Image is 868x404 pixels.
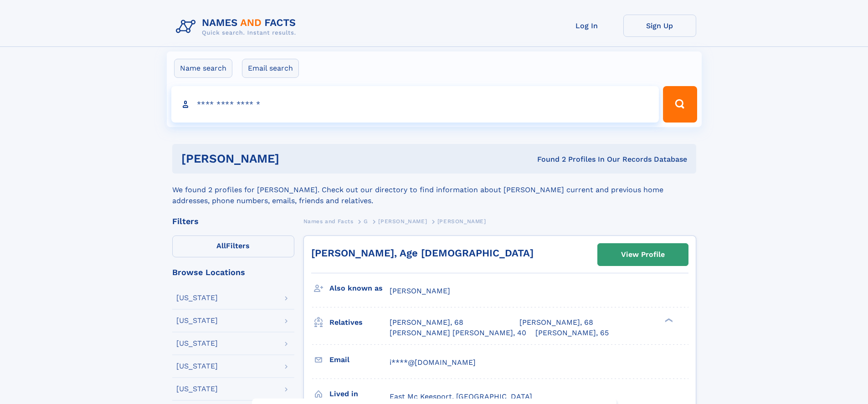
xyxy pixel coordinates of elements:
[390,392,532,401] span: East Mc Keesport, [GEOGRAPHIC_DATA]
[172,235,294,257] label: Filters
[172,15,303,39] img: Logo Names and Facts
[329,315,390,330] h3: Relatives
[535,328,609,338] a: [PERSON_NAME], 65
[176,340,218,347] div: [US_STATE]
[181,153,408,164] h1: [PERSON_NAME]
[550,15,623,37] a: Log In
[176,294,218,302] div: [US_STATE]
[242,59,299,78] label: Email search
[437,218,486,225] span: [PERSON_NAME]
[598,244,688,266] a: View Profile
[329,281,390,296] h3: Also known as
[390,328,526,338] a: [PERSON_NAME] [PERSON_NAME], 40
[176,363,218,370] div: [US_STATE]
[329,386,390,402] h3: Lived in
[378,215,427,227] a: [PERSON_NAME]
[623,15,696,37] a: Sign Up
[408,154,687,164] div: Found 2 Profiles In Our Records Database
[364,218,368,225] span: G
[176,385,218,393] div: [US_STATE]
[519,317,593,327] a: [PERSON_NAME], 68
[378,218,427,225] span: [PERSON_NAME]
[172,217,294,225] div: Filters
[176,317,218,324] div: [US_STATE]
[311,247,534,259] a: [PERSON_NAME], Age [DEMOGRAPHIC_DATA]
[390,286,450,295] span: [PERSON_NAME]
[171,86,659,123] input: search input
[390,317,463,327] a: [PERSON_NAME], 68
[172,268,294,276] div: Browse Locations
[172,174,696,206] div: We found 2 profiles for [PERSON_NAME]. Check out our directory to find information about [PERSON_...
[663,317,673,323] div: ❯
[621,244,665,265] div: View Profile
[216,241,226,250] span: All
[663,86,697,123] button: Search Button
[303,215,354,227] a: Names and Facts
[364,215,368,227] a: G
[329,352,390,368] h3: Email
[174,59,232,78] label: Name search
